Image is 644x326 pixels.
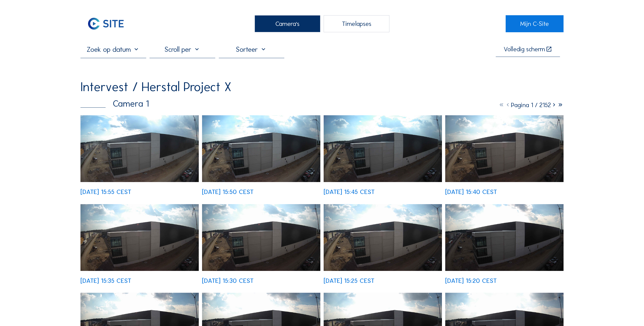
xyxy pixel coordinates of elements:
img: image_53489154 [202,115,320,182]
div: Camera's [255,15,320,32]
div: [DATE] 15:40 CEST [445,189,497,195]
div: [DATE] 15:35 CEST [80,278,131,284]
div: [DATE] 15:20 CEST [445,278,497,284]
img: image_53489314 [80,115,199,182]
div: [DATE] 15:30 CEST [202,278,254,284]
a: Mijn C-Site [506,15,564,32]
img: image_53488635 [202,204,320,271]
img: C-SITE Logo [80,15,131,32]
div: [DATE] 15:45 CEST [324,189,375,195]
div: [DATE] 15:50 CEST [202,189,254,195]
div: Camera 1 [80,99,149,108]
div: Intervest / Herstal Project X [80,80,231,93]
div: Volledig scherm [504,46,545,53]
input: Zoek op datum 󰅀 [80,45,146,54]
img: image_53489020 [324,115,442,182]
img: image_53488866 [445,115,564,182]
img: image_53488783 [80,204,199,271]
span: Pagina 1 / 2152 [511,101,551,109]
a: C-SITE Logo [80,15,138,32]
div: Timelapses [324,15,389,32]
div: [DATE] 15:25 CEST [324,278,374,284]
div: [DATE] 15:55 CEST [80,189,131,195]
img: image_53488328 [445,204,564,271]
img: image_53488478 [324,204,442,271]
